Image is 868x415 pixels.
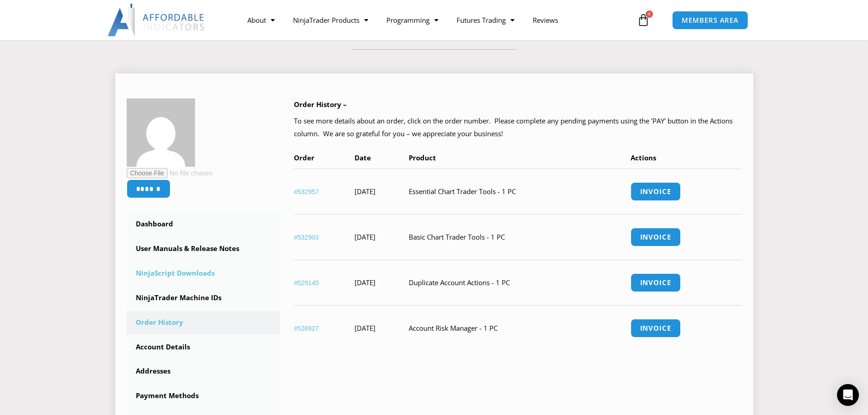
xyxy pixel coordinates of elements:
[127,286,281,310] a: NinjaTrader Machine IDs
[127,237,281,261] a: User Manuals & Release Notes
[238,10,635,31] nav: Menu
[294,153,314,162] span: Order
[354,278,375,287] time: [DATE]
[631,182,681,201] a: Invoice order number 532957
[631,228,681,246] a: Invoice order number 532903
[127,212,281,236] a: Dashboard
[294,325,319,332] a: View order number 528927
[672,11,748,30] a: MEMBERS AREA
[623,7,663,33] a: 0
[354,232,375,241] time: [DATE]
[127,335,281,359] a: Account Details
[294,234,319,241] a: View order number 532903
[631,273,681,292] a: Invoice order number 529145
[409,260,631,305] td: Duplicate Account Actions - 1 PC
[294,115,742,140] p: To see more details about an order, click on the order number. Please complete any pending paymen...
[354,153,371,162] span: Date
[354,187,375,196] time: [DATE]
[837,384,859,406] div: Open Intercom Messenger
[284,10,377,31] a: NinjaTrader Products
[294,100,347,109] b: Order History –
[127,261,281,285] a: NinjaScript Downloads
[631,319,681,338] a: Invoice order number 528927
[108,4,205,36] img: LogoAI | Affordable Indicators – NinjaTrader
[524,10,567,31] a: Reviews
[409,305,631,351] td: Account Risk Manager - 1 PC
[127,311,281,334] a: Order History
[682,17,739,24] span: MEMBERS AREA
[127,384,281,408] a: Payment Methods
[631,153,656,162] span: Actions
[127,359,281,383] a: Addresses
[377,10,447,31] a: Programming
[354,323,375,333] time: [DATE]
[238,10,284,31] a: About
[127,98,195,167] img: 8e7f2c743b704cb7672e391a7ec462e8dcf20de0750573648a35e0574dca9a8b
[409,214,631,260] td: Basic Chart Trader Tools - 1 PC
[409,153,436,162] span: Product
[646,10,653,18] span: 0
[409,169,631,214] td: Essential Chart Trader Tools - 1 PC
[294,188,319,195] a: View order number 532957
[447,10,524,31] a: Futures Trading
[294,279,319,287] a: View order number 529145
